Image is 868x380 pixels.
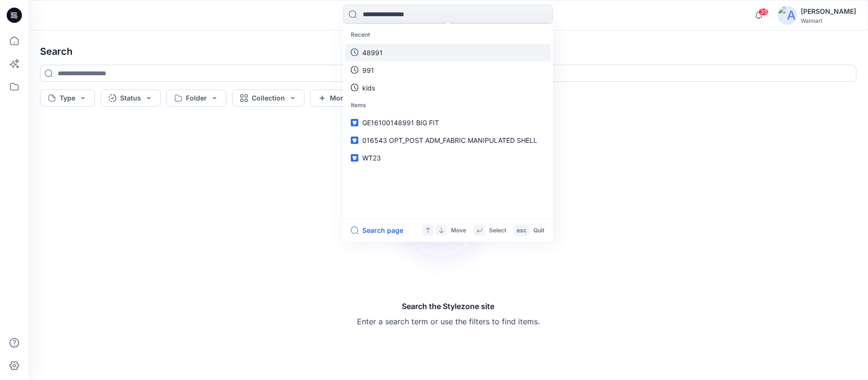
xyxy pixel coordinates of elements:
button: Folder [166,90,226,107]
a: WT23 [345,149,551,167]
p: Enter a search term or use the filters to find items. [357,316,540,327]
div: Walmart [801,17,856,24]
p: Select [489,225,506,235]
span: WT23 [362,154,381,162]
button: Search page [351,225,403,236]
p: 48991 [362,47,383,57]
a: 48991 [345,43,551,61]
p: esc [517,225,527,235]
img: avatar [778,6,797,25]
span: 35 [758,8,769,16]
p: 991 [362,65,374,75]
button: Status [101,90,161,107]
h4: Search [32,38,864,65]
a: kids [345,79,551,96]
a: 991 [345,61,551,79]
span: 016543 OPT_POST ADM_FABRIC MANIPULATED SHELL [362,136,537,144]
button: Collection [232,90,305,107]
p: Recent [345,26,551,44]
a: 016543 OPT_POST ADM_FABRIC MANIPULATED SHELL [345,131,551,149]
p: kids [362,82,375,92]
h5: Search the Stylezone site [357,300,540,312]
p: Items [345,96,551,114]
p: Quit [533,225,544,235]
div: [PERSON_NAME] [801,6,856,17]
span: GE16100148991 BIG FIT [362,119,439,127]
button: Type [40,90,95,107]
p: Move [451,225,466,235]
button: More filters [310,90,376,107]
a: GE16100148991 BIG FIT [345,114,551,131]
